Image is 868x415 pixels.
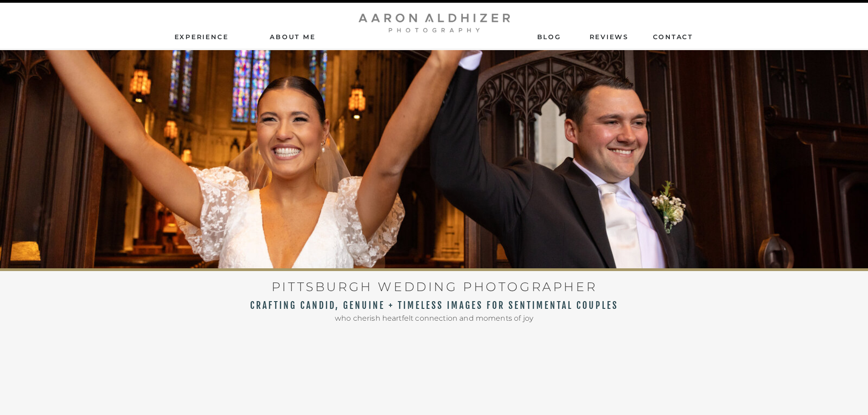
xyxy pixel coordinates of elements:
h2: who cherish heartfelt connection and moments of joy [212,312,656,323]
h2: CRAFTING CANDID, GENUINE + TIMELESS IMAGES FOR SENTIMENTAL COUPLES [212,300,656,311]
a: AbouT ME [261,32,325,41]
a: ReviEws [590,32,631,41]
a: contact [653,32,694,41]
h1: PITTSBURGH WEDDING PHOTOGRAPHER [238,276,631,291]
a: Experience [175,32,230,41]
a: Blog [537,32,561,41]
